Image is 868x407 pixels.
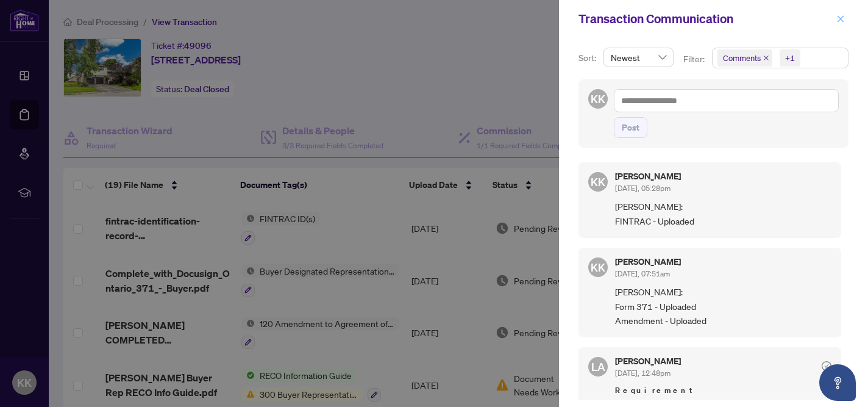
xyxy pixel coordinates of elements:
span: [PERSON_NAME]: Form 371 - Uploaded Amendment - Uploaded [615,285,831,328]
button: Post [614,117,647,138]
div: Transaction Communication [578,10,833,28]
span: [DATE], 05:28pm [615,184,671,193]
span: Newest [611,48,666,67]
h5: [PERSON_NAME] [615,357,681,366]
span: [DATE], 12:48pm [615,369,671,378]
span: close [763,55,769,61]
div: +1 [785,52,795,64]
p: Sort: [578,51,599,65]
span: KK [591,259,605,276]
button: Open asap [819,364,856,401]
span: LA [591,358,605,375]
p: Filter: [683,52,706,66]
span: [PERSON_NAME]: FINTRAC - Uploaded [615,200,831,228]
span: check-circle [822,361,831,371]
h5: [PERSON_NAME] [615,258,681,266]
span: close [836,15,845,23]
span: KK [591,173,605,190]
span: KK [591,90,605,107]
span: [DATE], 07:51am [615,269,670,278]
span: Requirement [615,384,831,397]
span: Comments [717,49,772,67]
span: Comments [723,52,761,64]
h5: [PERSON_NAME] [615,172,681,181]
